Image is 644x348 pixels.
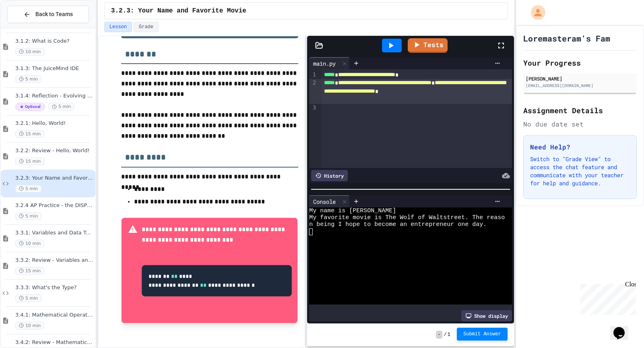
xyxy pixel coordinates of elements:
div: main.py [309,59,340,68]
span: 5 min [15,294,41,302]
span: Optional [15,103,45,111]
span: 3.2.3: Your Name and Favorite Movie [15,175,94,182]
span: 3.3.1: Variables and Data Types [15,230,94,236]
span: 10 min [15,322,44,329]
span: Submit Answer [463,331,501,338]
span: 3.1.2: What is Code? [15,38,94,45]
button: Grade [134,22,159,32]
p: Switch to "Grade View" to access the chat feature and communicate with your teacher for help and ... [530,155,630,187]
h3: Need Help? [530,142,630,152]
span: 3.3.2: Review - Variables and Data Types [15,257,94,264]
span: My name is [PERSON_NAME] [309,207,396,214]
span: 15 min [15,267,44,275]
h1: Loremasteram's Fam [523,33,610,44]
div: main.py [309,57,350,69]
span: My favorite movie is The Wolf of Waltstreet. The reaso [309,214,505,221]
h2: Your Progress [523,57,637,68]
iframe: chat widget [577,281,636,315]
span: n being I hope to become an entrepreneur one day. [309,221,487,228]
span: 3.2.2: Review - Hello, World! [15,147,94,154]
span: 5 min [15,75,41,83]
span: 3.4.2: Review - Mathematical Operators [15,339,94,346]
div: History [311,170,348,181]
div: [PERSON_NAME] [526,75,634,82]
span: - [436,331,442,339]
button: Lesson [104,22,132,32]
span: 3.1.4: Reflection - Evolving Technology [15,93,94,99]
div: 3 [309,104,317,112]
span: / [444,331,447,338]
div: 1 [309,71,317,79]
h2: Assignment Details [523,105,637,116]
iframe: chat widget [610,316,636,340]
span: 10 min [15,48,44,56]
span: 3.2.1: Hello, World! [15,120,94,127]
span: 5 min [15,212,41,220]
div: Show display [461,310,512,321]
span: 15 min [15,157,44,165]
span: 5 min [15,185,41,193]
div: No due date set [523,119,637,129]
span: 3.4.1: Mathematical Operators [15,312,94,319]
span: 3.2.4 AP Practice - the DISPLAY Procedure [15,202,94,209]
button: Submit Answer [457,328,508,341]
div: My Account [522,3,547,22]
div: Console [309,197,340,206]
span: 3.3.3: What's the Type? [15,284,94,291]
span: 3.2.3: Your Name and Favorite Movie [111,6,246,16]
div: [EMAIL_ADDRESS][DOMAIN_NAME] [526,83,634,89]
span: 10 min [15,240,44,247]
button: Back to Teams [7,6,89,23]
span: 5 min [48,103,74,110]
span: Back to Teams [35,10,73,19]
div: 2 [309,79,317,104]
a: Tests [408,38,448,53]
span: 3.1.3: The JuiceMind IDE [15,65,94,72]
span: 1 [448,331,450,338]
div: Chat with us now!Close [3,3,56,51]
span: 15 min [15,130,44,138]
div: Console [309,195,350,207]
